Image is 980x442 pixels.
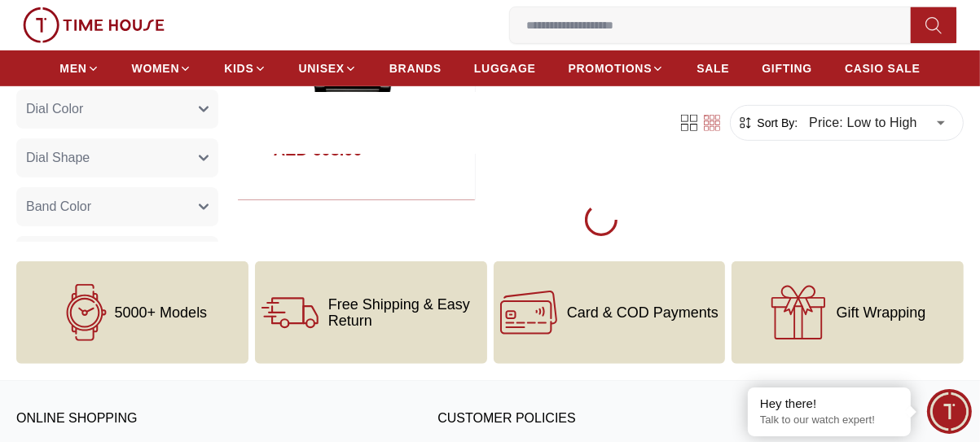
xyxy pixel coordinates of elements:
[16,407,402,431] h3: ONLINE SHOPPING
[132,60,180,77] span: WOMEN
[299,60,345,77] span: UNISEX
[437,407,823,431] h3: CUSTOMER POLICIES
[845,54,921,83] a: CASIO SALE
[697,54,729,83] a: SALE
[837,304,926,321] span: Gift Wrapping
[389,60,442,77] span: BRANDS
[754,114,798,130] span: Sort By:
[132,54,192,83] a: WOMEN
[59,54,99,83] a: MEN
[224,54,266,83] a: KIDS
[762,60,812,77] span: GIFTING
[737,114,798,130] button: Sort By:
[224,60,253,77] span: KIDS
[927,389,972,434] div: Chat Widget
[798,99,956,145] div: Price: Low to High
[328,296,481,329] span: Free Shipping & Easy Return
[567,304,719,321] span: Card & COD Payments
[16,138,218,177] button: Dial Shape
[474,60,536,77] span: LUGGAGE
[16,236,218,275] button: Watch Type
[16,187,218,226] button: Band Color
[762,54,812,83] a: GIFTING
[26,148,90,168] span: Dial Shape
[299,54,357,83] a: UNISEX
[569,60,653,77] span: PROMOTIONS
[16,90,218,129] button: Dial Color
[760,414,899,427] p: Talk to our watch expert!
[697,60,729,77] span: SALE
[26,197,91,217] span: Band Color
[26,99,83,119] span: Dial Color
[845,60,921,77] span: CASIO SALE
[760,396,899,412] div: Hey there!
[569,54,665,83] a: PROMOTIONS
[59,60,86,77] span: MEN
[474,54,536,83] a: LUGGAGE
[389,54,442,83] a: BRANDS
[115,304,208,321] span: 5000+ Models
[23,7,165,43] img: ...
